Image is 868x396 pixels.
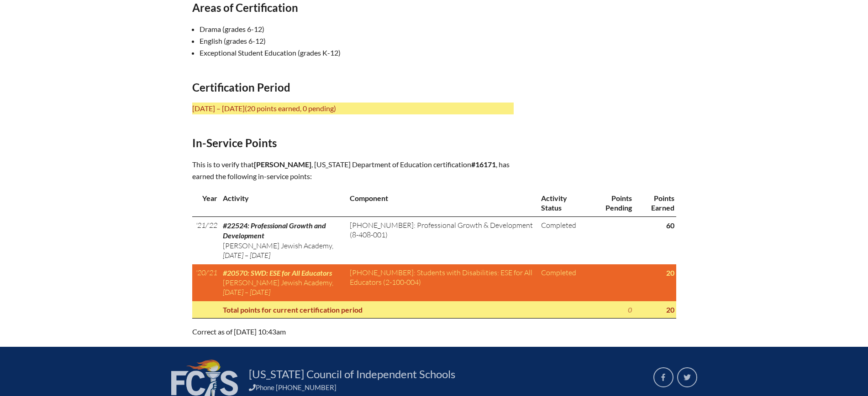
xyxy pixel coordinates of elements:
[223,288,270,297] span: [DATE] – [DATE]
[346,190,537,216] th: Component
[200,47,521,59] li: Exceptional Student Education (grades K-12)
[192,1,514,14] h2: Areas of Certification
[219,264,347,301] td: ,
[219,301,588,319] th: Total points for current certification period
[223,241,332,250] span: [PERSON_NAME] Jewish Academy
[192,159,514,182] p: This is to verify that , [US_STATE] Department of Education certification , has earned the follow...
[223,278,332,287] span: [PERSON_NAME] Jewish Academy
[249,383,642,391] div: Phone [PHONE_NUMBER]
[471,160,496,169] b: #16171
[223,251,270,260] span: [DATE] – [DATE]
[192,136,514,149] h2: In-Service Points
[254,160,311,169] span: [PERSON_NAME]
[219,216,347,264] td: ,
[223,221,326,240] span: #22524: Professional Growth and Development
[666,221,674,230] strong: 60
[223,268,332,277] span: #20570: SWD: ESE for All Educators
[192,216,219,264] td: '21/'22
[537,190,588,216] th: Activity Status
[634,301,676,319] th: 20
[219,190,347,216] th: Activity
[537,216,588,264] td: Completed
[537,264,588,301] td: Completed
[192,326,514,338] p: Correct as of [DATE] 10:43am
[192,81,514,94] h2: Certification Period
[666,268,674,277] strong: 20
[588,190,634,216] th: Points Pending
[588,301,634,319] th: 0
[245,367,459,381] a: [US_STATE] Council of Independent Schools
[346,216,537,264] td: [PHONE_NUMBER]: Professional Growth & Development (8-408-001)
[192,264,219,301] td: '20/'21
[200,35,521,47] li: English (grades 6-12)
[192,103,514,114] p: [DATE] – [DATE]
[192,190,219,216] th: Year
[634,190,676,216] th: Points Earned
[346,264,537,301] td: [PHONE_NUMBER]: Students with Disabilities: ESE for All Educators (2-100-004)
[245,104,336,113] span: (20 points earned, 0 pending)
[200,23,521,35] li: Drama (grades 6-12)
